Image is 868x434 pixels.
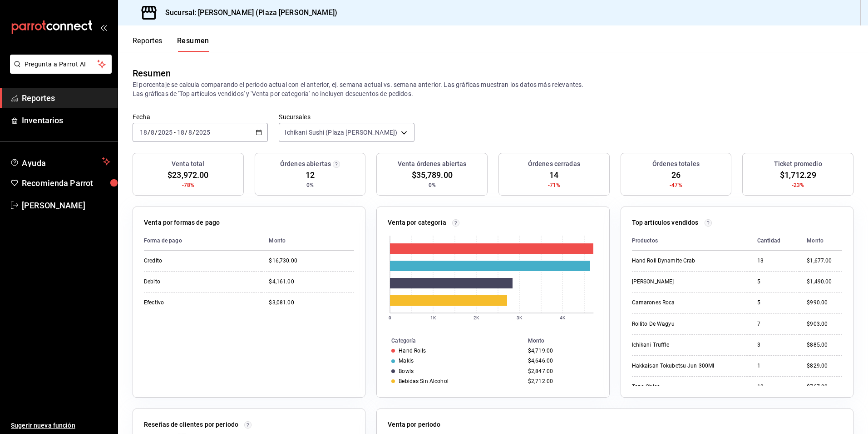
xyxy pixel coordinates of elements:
th: Monto [799,231,842,251]
h3: Sucursal: [PERSON_NAME] (Plaza [PERSON_NAME]) [158,7,337,18]
div: Makis [399,358,414,364]
div: [PERSON_NAME] [632,278,723,286]
input: -- [177,129,185,136]
span: 0% [429,181,436,189]
span: - [174,129,176,136]
input: -- [188,129,192,136]
h3: Órdenes totales [652,159,700,169]
button: Reportes [133,36,163,52]
p: Top artículos vendidos [632,218,699,227]
div: Efectivo [144,299,235,307]
div: $990.00 [807,299,842,307]
input: -- [139,129,148,136]
div: Camarones Roca [632,299,723,307]
p: Venta por formas de pago [144,218,220,227]
div: 3 [757,341,792,349]
input: ---- [158,129,173,136]
div: Rollito De Wagyu [632,320,723,328]
p: Reseñas de clientes por periodo [144,420,238,429]
span: Recomienda Parrot [22,177,110,189]
a: Pregunta a Parrot AI [6,66,112,76]
span: Reportes [22,92,110,104]
div: Debito [144,278,235,286]
div: 13 [757,257,792,265]
div: Credito [144,257,235,265]
div: $767.00 [807,383,842,391]
text: 2K [473,315,479,320]
h3: Órdenes cerradas [528,159,580,169]
div: $2,712.00 [528,378,595,384]
span: -47% [670,181,682,189]
text: 3K [517,315,523,320]
input: -- [150,129,155,136]
label: Fecha [133,114,268,120]
div: Bebidas Sin Alcohol [399,378,448,384]
span: Ayuda [22,156,99,167]
span: $1,712.29 [780,169,816,181]
div: $903.00 [807,320,842,328]
span: / [192,129,195,136]
div: $1,677.00 [807,257,842,265]
div: Bowls [399,368,414,374]
div: Topo Chico [632,383,723,391]
input: ---- [195,129,211,136]
div: $2,847.00 [528,368,595,374]
div: $4,646.00 [528,358,595,364]
button: Pregunta a Parrot AI [10,55,112,74]
h3: Venta órdenes abiertas [398,159,467,169]
div: $16,730.00 [269,257,354,265]
div: 5 [757,299,792,307]
label: Sucursales [279,114,414,120]
div: $1,490.00 [807,278,842,286]
div: Hand Roll Dynamite Crab [632,257,723,265]
span: / [155,129,158,136]
div: $4,161.00 [269,278,354,286]
span: 14 [549,169,558,181]
div: Hakkaisan Tokubetsu Jun 300Ml [632,362,723,370]
h3: Ticket promedio [774,159,822,169]
h3: Venta total [172,159,204,169]
span: Inventarios [22,114,110,126]
div: $4,719.00 [528,348,595,354]
div: 13 [757,383,792,391]
p: El porcentaje se calcula comparando el período actual con el anterior, ej. semana actual vs. sema... [133,80,853,98]
span: 12 [306,169,315,181]
text: 0 [389,315,391,320]
span: -78% [182,181,195,189]
button: open_drawer_menu [100,24,107,31]
div: $829.00 [807,362,842,370]
div: 1 [757,362,792,370]
span: [PERSON_NAME] [22,199,110,212]
span: Sugerir nueva función [11,421,110,430]
button: Resumen [177,36,209,52]
div: Resumen [133,66,171,80]
div: $885.00 [807,341,842,349]
div: $3,081.00 [269,299,354,307]
div: Hand Rolls [399,348,426,354]
span: 26 [671,169,681,181]
span: / [148,129,150,136]
div: navigation tabs [133,36,209,52]
th: Monto [524,336,609,346]
div: Ichikani Truffle [632,341,723,349]
span: $23,972.00 [168,169,208,181]
th: Monto [261,231,354,251]
p: Venta por categoría [388,218,446,227]
span: Ichikani Sushi (Plaza [PERSON_NAME]) [285,128,397,137]
div: 5 [757,278,792,286]
th: Forma de pago [144,231,261,251]
span: $35,789.00 [412,169,453,181]
th: Productos [632,231,750,251]
span: / [185,129,187,136]
th: Categoría [377,336,524,346]
text: 4K [560,315,566,320]
p: Venta por periodo [388,420,440,429]
span: -23% [792,181,804,189]
div: 7 [757,320,792,328]
span: Pregunta a Parrot AI [25,60,98,69]
span: -71% [548,181,561,189]
span: 0% [306,181,314,189]
h3: Órdenes abiertas [280,159,331,169]
th: Cantidad [750,231,799,251]
text: 1K [430,315,436,320]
